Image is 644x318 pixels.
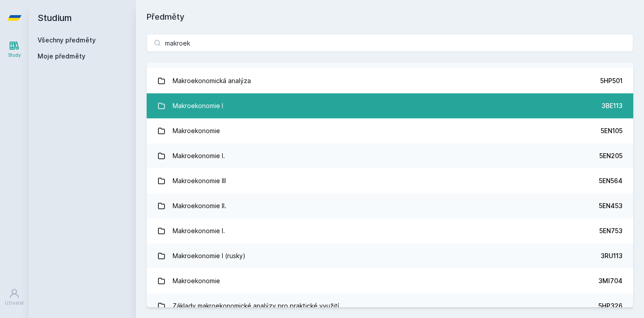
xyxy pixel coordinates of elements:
[38,36,96,44] a: Všechny předměty
[2,36,27,63] a: Study
[147,168,633,193] a: Makroekonomie III 5EN564
[173,222,225,240] div: Makroekonomie I.
[147,68,633,93] a: Makroekonomická analýza 5HP501
[173,247,246,265] div: Makroekonomie I (rusky)
[173,272,220,290] div: Makroekonomie
[147,218,633,243] a: Makroekonomie I. 5EN753
[147,268,633,293] a: Makroekonomie 3MI704
[601,251,623,260] div: 3RU113
[173,97,223,115] div: Makroekonomie I
[598,276,623,285] div: 3MI704
[598,301,623,310] div: 5HP326
[599,201,623,210] div: 5EN453
[173,72,251,90] div: Makroekonomická analýza
[147,143,633,168] a: Makroekonomie I. 5EN205
[173,147,225,165] div: Makroekonomie I.
[5,300,24,306] div: Uživatel
[147,193,633,218] a: Makroekonomie II. 5EN453
[147,11,633,23] h1: Předměty
[600,76,623,85] div: 5HP501
[602,101,623,110] div: 3BE113
[599,151,623,160] div: 5EN205
[147,118,633,143] a: Makroekonomie 5EN105
[147,93,633,118] a: Makroekonomie I 3BE113
[2,284,27,311] a: Uživatel
[38,52,85,61] span: Moje předměty
[147,34,633,52] input: Název nebo ident předmětu…
[173,197,226,215] div: Makroekonomie II.
[173,297,339,315] div: Základy makroekonomické analýzy pro praktické využití
[599,176,623,185] div: 5EN564
[8,52,21,59] div: Study
[147,243,633,268] a: Makroekonomie I (rusky) 3RU113
[599,226,623,235] div: 5EN753
[601,126,623,135] div: 5EN105
[173,122,220,140] div: Makroekonomie
[173,172,226,190] div: Makroekonomie III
